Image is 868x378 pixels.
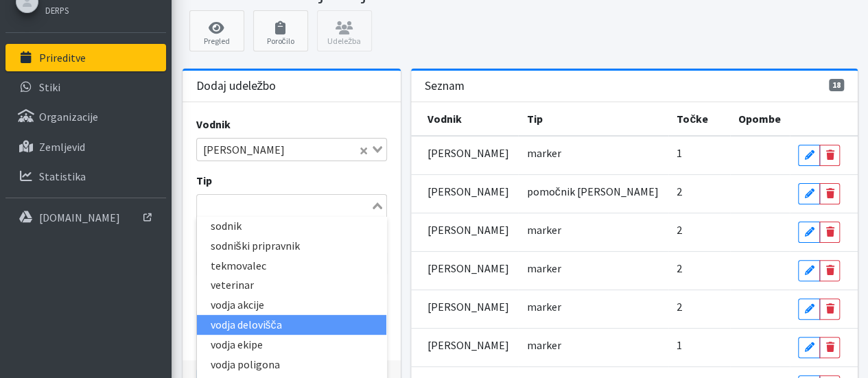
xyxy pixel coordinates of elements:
a: Prireditve [5,44,166,71]
li: vodja akcije [197,295,386,315]
span: 2 [677,300,682,314]
td: [PERSON_NAME] [411,251,519,290]
input: Search for option [290,141,357,158]
a: Poročilo [253,10,308,51]
th: Tip [518,102,668,136]
label: Vodnik [196,116,231,132]
span: 1 [677,338,682,352]
div: Search for option [196,138,387,161]
p: Stiki [39,80,60,94]
button: Clear Selected [360,141,367,158]
span: pomočnik [PERSON_NAME] [526,185,658,198]
div: Search for option [196,194,387,217]
th: Točke [668,102,730,136]
span: 18 [829,79,844,91]
li: vodja delovišča [197,315,386,335]
a: Organizacije [5,103,166,130]
td: [PERSON_NAME] [411,328,519,366]
span: marker [526,300,561,314]
li: sodniški pripravnik [197,236,386,256]
a: Zemljevid [5,133,166,161]
span: 1 [677,146,682,160]
span: marker [526,223,561,237]
th: Vodnik [411,102,519,136]
input: Search for option [198,198,369,214]
label: Tip [196,172,212,189]
td: [PERSON_NAME] [411,174,519,213]
li: vodja poligona [197,355,386,375]
li: veterinar [197,275,386,295]
span: marker [526,338,561,352]
span: [PERSON_NAME] [200,141,288,158]
span: 2 [677,261,682,275]
a: DERPS [45,1,127,18]
th: Opombe [730,102,790,136]
p: Zemljevid [39,140,85,154]
span: 2 [677,223,682,237]
h3: Seznam [425,79,465,93]
td: [PERSON_NAME] [411,136,519,175]
p: Statistika [39,169,86,183]
a: [DOMAIN_NAME] [5,204,166,231]
span: marker [526,146,561,160]
span: 2 [677,185,682,198]
a: Pregled [189,10,244,51]
h3: Dodaj udeležbo [196,79,277,93]
td: [PERSON_NAME] [411,213,519,251]
li: vodja ekipe [197,335,386,355]
li: tekmovalec [197,256,386,276]
td: [PERSON_NAME] [411,290,519,328]
p: [DOMAIN_NAME] [39,211,120,224]
p: Prireditve [39,51,86,64]
small: DERPS [45,5,69,16]
a: Stiki [5,73,166,101]
a: Statistika [5,163,166,190]
span: marker [526,261,561,275]
li: sodnik [197,216,386,236]
p: Organizacije [39,110,98,123]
